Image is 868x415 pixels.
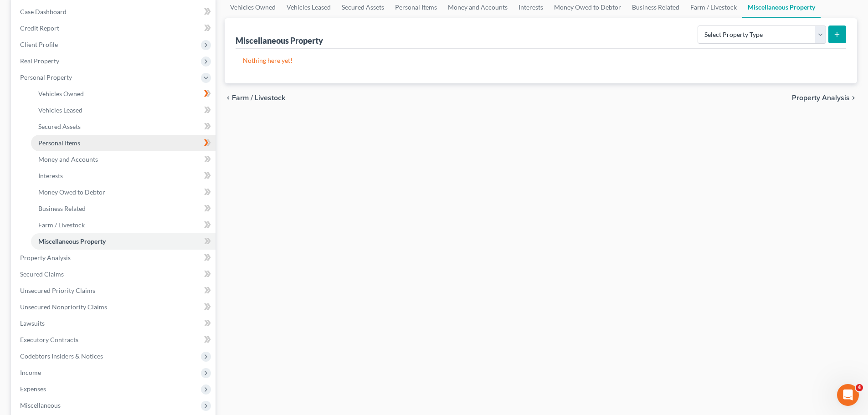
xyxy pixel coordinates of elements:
[38,139,80,147] span: Personal Items
[20,352,103,360] span: Codebtors Insiders & Notices
[31,86,216,102] a: Vehicles Owned
[20,319,45,327] span: Lawsuits
[20,41,58,48] span: Client Profile
[20,270,64,278] span: Secured Claims
[20,369,41,376] span: Income
[31,151,216,168] a: Money and Accounts
[31,233,216,250] a: Miscellaneous Property
[225,94,232,102] i: chevron_left
[38,237,106,245] span: Miscellaneous Property
[31,135,216,151] a: Personal Items
[20,401,61,409] span: Miscellaneous
[38,172,63,179] span: Interests
[13,332,216,348] a: Executory Contracts
[13,4,216,20] a: Case Dashboard
[38,123,81,130] span: Secured Assets
[38,188,105,196] span: Money Owed to Debtor
[31,118,216,135] a: Secured Assets
[38,221,85,229] span: Farm / Livestock
[225,94,285,102] button: chevron_left Farm / Livestock
[856,384,863,391] span: 4
[236,35,323,46] div: Miscellaneous Property
[20,57,59,65] span: Real Property
[38,90,84,97] span: Vehicles Owned
[792,94,850,102] span: Property Analysis
[31,184,216,200] a: Money Owed to Debtor
[31,200,216,217] a: Business Related
[837,384,859,406] iframe: Intercom live chat
[20,336,78,343] span: Executory Contracts
[13,20,216,36] a: Credit Report
[31,168,216,184] a: Interests
[20,24,59,32] span: Credit Report
[13,315,216,332] a: Lawsuits
[13,250,216,266] a: Property Analysis
[232,94,285,102] span: Farm / Livestock
[38,106,82,114] span: Vehicles Leased
[31,217,216,233] a: Farm / Livestock
[20,287,95,294] span: Unsecured Priority Claims
[20,73,72,81] span: Personal Property
[38,155,98,163] span: Money and Accounts
[38,205,86,212] span: Business Related
[13,282,216,299] a: Unsecured Priority Claims
[13,299,216,315] a: Unsecured Nonpriority Claims
[20,8,67,15] span: Case Dashboard
[850,94,857,102] i: chevron_right
[13,266,216,282] a: Secured Claims
[31,102,216,118] a: Vehicles Leased
[20,385,46,393] span: Expenses
[243,56,839,65] p: Nothing here yet!
[20,303,107,311] span: Unsecured Nonpriority Claims
[792,94,857,102] button: Property Analysis chevron_right
[20,254,71,261] span: Property Analysis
